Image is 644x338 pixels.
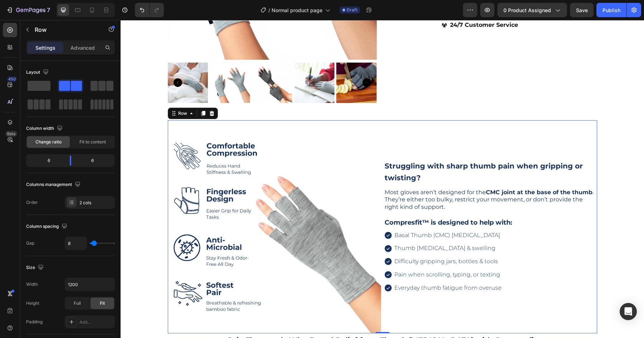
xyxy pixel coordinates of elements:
button: 7 [3,3,53,17]
div: 6 [28,156,64,166]
div: Open Intercom Messenger [620,303,637,320]
button: Publish [596,3,626,17]
div: Height [26,300,39,307]
p: Settings [35,44,55,52]
button: Carousel Next Arrow [242,58,250,67]
div: Column spacing [26,222,69,231]
div: Undo/Redo [135,3,164,17]
iframe: Design area [121,20,644,338]
span: / [268,6,270,14]
span: Pain when scrolling, typing, or texting [274,251,380,258]
div: Publish [602,6,620,14]
span: Everyday thumb fatigue from overuse [274,264,381,271]
div: Columns management [26,180,82,190]
div: Width [26,281,38,288]
div: Add... [79,319,113,325]
img: gempages_528034494133830768-4730ed53-0eb5-4d94-b594-22528991f5e4.png [47,100,260,313]
div: Row [56,90,68,97]
div: Column width [26,124,64,133]
p: Advanced [70,44,95,52]
input: Auto [65,237,87,250]
strong: Struggling with sharp thumb pain when gripping or twisting? [264,142,462,162]
div: 6 [77,156,113,166]
input: Auto [65,278,114,291]
div: Size [26,263,45,273]
div: 2 cols [79,200,113,206]
div: 450 [7,76,17,82]
span: Fit [100,300,105,307]
span: Full [74,300,81,307]
span: Draft [347,7,357,13]
div: Padding [26,319,43,325]
span: 0 product assigned [503,6,551,14]
strong: Join Thousands Who Found Relief from Thumb [MEDICAL_DATA] with Compresfit [107,316,416,324]
div: Gap [26,240,34,246]
span: Most gloves aren’t designed for the . They’re either too bulky, restrict your movement, or don’t ... [264,169,473,191]
strong: CMC joint at the base of the thumb [365,169,472,176]
span: Thumb [MEDICAL_DATA] & swelling [274,225,375,231]
p: Row [35,25,96,34]
div: Order [26,199,38,206]
strong: Compresfit™ is designed to help with: [264,199,392,206]
p: 7 [47,6,50,14]
div: Beta [5,131,17,137]
span: Fit to content [79,139,106,145]
span: Change ratio [35,139,62,145]
span: Difficulty gripping jars, bottles & tools [274,238,377,245]
span: Basal Thumb (CMC) [MEDICAL_DATA] [274,212,380,219]
span: Save [576,7,588,13]
div: Layout [26,68,50,77]
button: 0 product assigned [497,3,567,17]
strong: 24/7 Customer Service [330,1,397,8]
button: Save [570,3,594,17]
span: Normal product page [272,6,322,14]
